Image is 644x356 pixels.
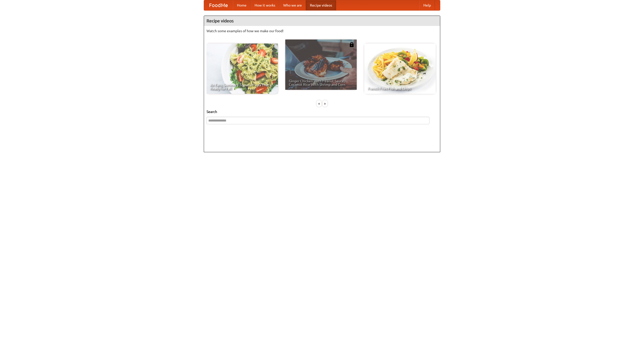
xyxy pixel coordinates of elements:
[279,0,306,10] a: Who we are
[349,42,354,47] img: 483408.png
[207,28,437,33] p: Watch some examples of how we make our food!
[323,100,327,107] div: »
[368,87,432,90] span: French Fries Fish and Chips
[251,0,279,10] a: How it works
[210,83,274,90] span: An Easy, Summery Tomato Pasta That's Ready for Fall
[207,109,437,114] h5: Search
[364,44,436,94] a: French Fries Fish and Chips
[204,0,233,10] a: FoodMe
[419,0,435,10] a: Help
[306,0,336,10] a: Recipe videos
[317,100,321,107] div: «
[233,0,251,10] a: Home
[204,16,440,26] h4: Recipe videos
[207,44,278,94] a: An Easy, Summery Tomato Pasta That's Ready for Fall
